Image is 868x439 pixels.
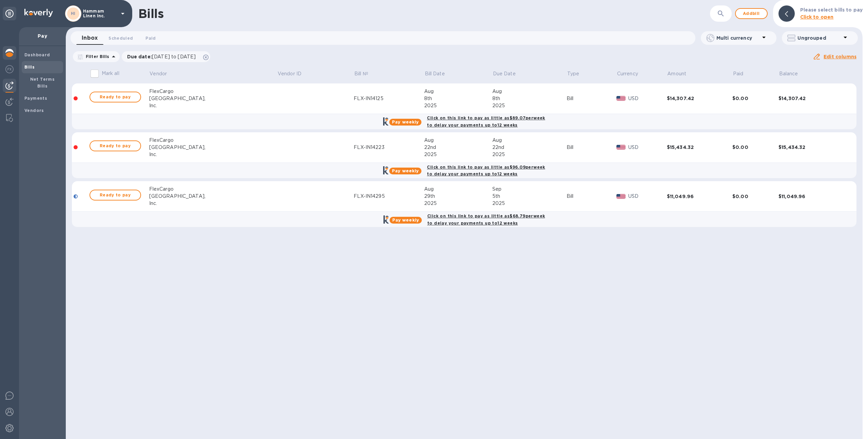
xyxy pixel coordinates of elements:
[778,144,844,151] div: $15,434.32
[567,144,616,151] div: Bill
[149,95,277,102] div: [GEOGRAPHIC_DATA],
[617,70,638,77] p: Currency
[145,35,156,42] span: Paid
[30,77,55,89] b: Net Terms Bills
[492,88,567,95] div: Aug
[425,70,445,77] p: Bill Date
[278,70,310,77] span: Vendor ID
[628,144,667,151] p: USD
[90,140,141,151] button: Ready to pay
[150,70,176,77] span: Vendor
[667,70,686,77] p: Amount
[71,11,76,16] b: HI
[779,70,798,77] p: Balance
[567,95,616,102] div: Bill
[732,144,778,151] div: $0.00
[716,35,760,41] p: Multi currency
[427,165,545,177] b: Click on this link to pay as little as $96.09 per week to delay your payments up to 12 weeks
[149,200,277,207] div: Inc.
[427,213,545,226] b: Click on this link to pay as little as $68.79 per week to delay your payments up to 12 weeks
[96,142,135,150] span: Ready to pay
[492,200,567,207] div: 2025
[90,92,141,102] button: Ready to pay
[24,9,53,17] img: Logo
[149,144,277,151] div: [GEOGRAPHIC_DATA],
[122,51,211,62] div: Due date:[DATE] to [DATE]
[567,193,616,200] div: Bill
[424,88,492,95] div: Aug
[278,70,301,77] p: Vendor ID
[424,137,492,144] div: Aug
[735,8,768,19] button: Addbill
[567,70,579,77] p: Type
[96,191,135,199] span: Ready to pay
[492,186,567,193] div: Sep
[778,193,844,200] div: $11,049.96
[83,54,110,59] p: Filter Bills
[779,70,807,77] span: Balance
[149,102,277,109] div: Inc.
[149,151,277,158] div: Inc.
[83,9,117,18] p: Hammam Linen Inc.
[778,95,844,102] div: $14,307.42
[667,95,732,102] div: $14,307.42
[425,70,454,77] span: Bill Date
[152,54,196,59] span: [DATE] to [DATE]
[824,54,856,59] u: Edit columns
[492,193,567,200] div: 5th
[424,102,492,109] div: 2025
[424,144,492,151] div: 22nd
[797,35,841,41] p: Ungrouped
[567,70,588,77] span: Type
[733,70,752,77] span: Paid
[492,102,567,109] div: 2025
[354,70,368,77] p: Bill №
[354,95,424,102] div: FLX-IN14125
[616,145,626,150] img: USD
[492,137,567,144] div: Aug
[741,9,762,18] span: Add bill
[424,95,492,102] div: 8th
[392,217,419,223] b: Pay weekly
[628,95,667,102] p: USD
[493,70,516,77] p: Due Date
[392,168,419,173] b: Pay weekly
[492,95,567,102] div: 8th
[424,186,492,193] div: Aug
[427,115,545,128] b: Click on this link to pay as little as $89.07 per week to delay your payments up to 12 weeks
[150,70,167,77] p: Vendor
[424,193,492,200] div: 29th
[493,70,525,77] span: Due Date
[616,194,626,199] img: USD
[149,186,277,193] div: FlexCargo
[24,64,35,70] b: Bills
[108,35,133,42] span: Scheduled
[24,96,47,101] b: Payments
[24,52,50,57] b: Dashboard
[616,96,626,101] img: USD
[628,193,667,200] p: USD
[149,193,277,200] div: [GEOGRAPHIC_DATA],
[3,7,16,20] div: Unpin categories
[24,108,44,113] b: Vendors
[733,70,744,77] p: Paid
[127,53,199,60] p: Due date :
[392,119,419,125] b: Pay weekly
[90,190,141,201] button: Ready to pay
[667,144,732,151] div: $15,434.32
[149,88,277,95] div: FlexCargo
[424,200,492,207] div: 2025
[354,70,377,77] span: Bill №
[24,33,60,39] p: Pay
[149,137,277,144] div: FlexCargo
[354,193,424,200] div: FLX-IN14295
[732,193,778,200] div: $0.00
[424,151,492,158] div: 2025
[138,6,163,21] h1: Bills
[102,70,119,77] p: Mark all
[492,144,567,151] div: 22nd
[800,7,863,13] b: Please select bills to pay
[667,193,732,200] div: $11,049.96
[5,65,14,73] img: Foreign exchange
